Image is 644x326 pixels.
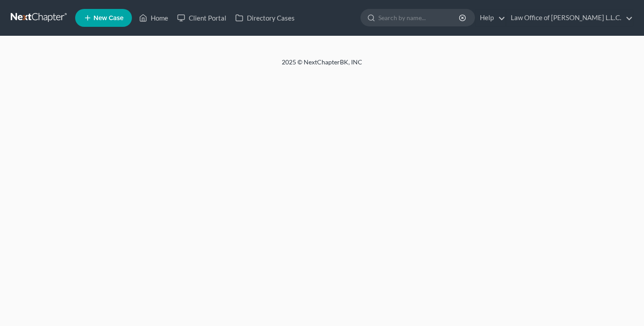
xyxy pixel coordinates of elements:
[135,10,173,26] a: Home
[173,10,231,26] a: Client Portal
[506,10,633,26] a: Law Office of [PERSON_NAME] L.L.C.
[378,9,460,26] input: Search by name...
[475,10,505,26] a: Help
[67,58,577,74] div: 2025 © NextChapterBK, INC
[93,15,123,21] span: New Case
[231,10,299,26] a: Directory Cases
